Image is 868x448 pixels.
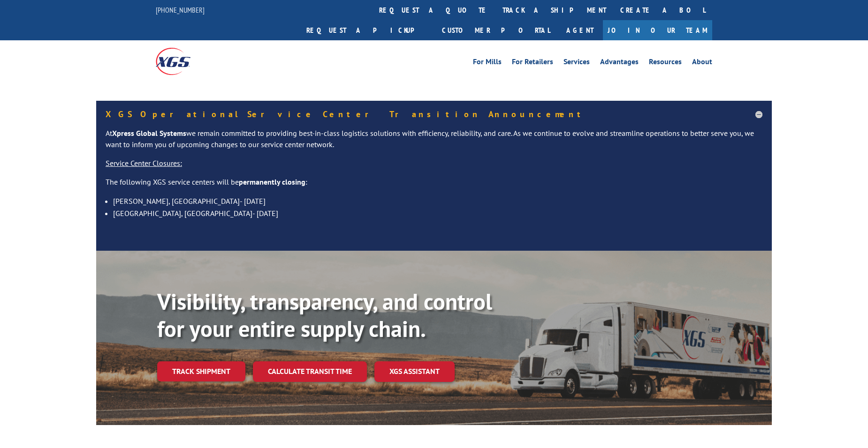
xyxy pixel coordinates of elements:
a: Request a pickup [299,20,435,40]
a: Track shipment [157,361,245,381]
li: [GEOGRAPHIC_DATA], [GEOGRAPHIC_DATA]- [DATE] [113,207,762,219]
b: Visibility, transparency, and control for your entire supply chain. [157,287,492,343]
h5: XGS Operational Service Center Transition Announcement [106,110,762,119]
a: Customer Portal [435,20,557,40]
p: The following XGS service centers will be : [106,177,762,195]
a: For Retailers [512,58,553,68]
u: Service Center Closures: [106,158,182,168]
a: Agent [557,20,603,40]
a: Calculate transit time [253,361,367,381]
a: Join Our Team [603,20,712,40]
a: Services [563,58,590,68]
a: About [692,58,712,68]
p: At we remain committed to providing best-in-class logistics solutions with efficiency, reliabilit... [106,128,762,158]
strong: Xpress Global Systems [112,128,186,138]
strong: permanently closing [239,177,305,187]
a: For Mills [473,58,502,68]
a: Resources [649,58,682,68]
li: [PERSON_NAME], [GEOGRAPHIC_DATA]- [DATE] [113,195,762,207]
a: Advantages [600,58,639,68]
a: XGS ASSISTANT [374,361,455,381]
a: [PHONE_NUMBER] [156,5,205,15]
